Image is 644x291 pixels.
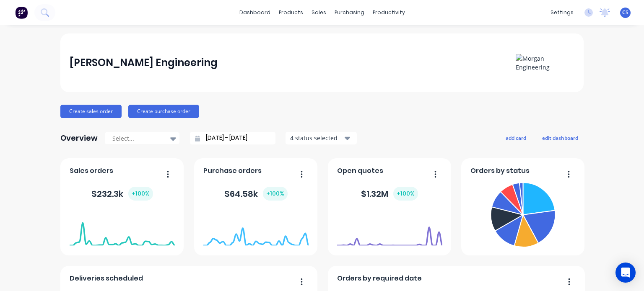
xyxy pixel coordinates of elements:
div: + 100 % [393,187,418,201]
span: Sales orders [70,166,113,176]
button: add card [500,132,532,143]
span: CS [622,9,628,16]
div: settings [546,6,578,19]
a: dashboard [235,6,275,19]
div: sales [307,6,330,19]
div: Overview [60,130,98,147]
button: edit dashboard [537,132,584,143]
span: Open quotes [337,166,383,176]
div: 4 status selected [290,134,343,142]
div: $ 232.3k [91,187,153,201]
div: + 100 % [263,187,288,201]
div: products [275,6,307,19]
img: Factory [15,6,28,19]
img: Morgan Engineering [516,54,574,72]
div: Open Intercom Messenger [615,263,636,283]
span: Purchase orders [203,166,262,176]
div: productivity [369,6,409,19]
button: Create purchase order [128,105,199,118]
button: 4 status selected [286,132,357,144]
div: $ 64.58k [224,187,288,201]
div: $ 1.32M [361,187,418,201]
div: purchasing [330,6,369,19]
div: [PERSON_NAME] Engineering [70,54,218,71]
span: Orders by status [470,166,530,176]
button: Create sales order [60,105,122,118]
div: + 100 % [128,187,153,201]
